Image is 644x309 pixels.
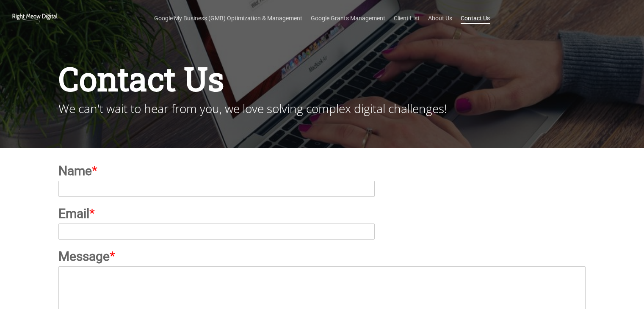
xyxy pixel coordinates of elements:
label: Message [58,248,586,265]
a: Contact Us [461,14,490,22]
label: Name [58,163,586,179]
h1: Contact Us [58,58,586,99]
a: About Us [428,14,452,22]
a: Google My Business (GMB) Optimization & Management [154,14,302,22]
a: Google Grants Management [311,14,385,22]
span: We can't wait to hear from you, we love solving complex digital challenges! [58,100,447,116]
label: Email [58,205,586,222]
a: Client List [394,14,420,22]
